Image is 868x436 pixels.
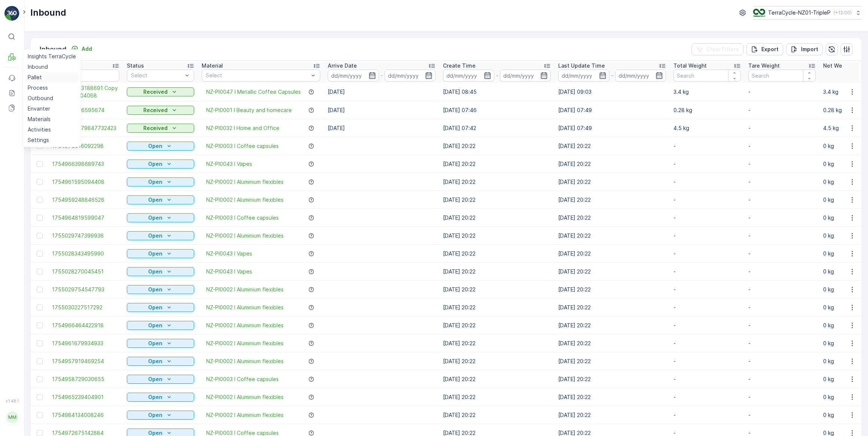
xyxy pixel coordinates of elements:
[37,304,43,310] div: Toggle Row Selected
[554,173,670,191] td: [DATE] 20:22
[748,411,816,419] p: -
[439,191,554,209] td: [DATE] 20:22
[52,268,119,275] a: 1755028270045451
[673,358,741,365] p: -
[37,287,43,293] div: Toggle Row Selected
[443,69,494,81] input: dd/mm/yyyy
[786,43,823,55] button: Import
[673,88,741,96] p: 3.4 kg
[52,304,119,311] a: 1755030227517292
[691,43,743,55] button: Clear Filters
[500,69,551,81] input: dd/mm/yyyy
[439,263,554,281] td: [DATE] 20:22
[148,196,162,204] p: Open
[748,393,816,401] p: -
[206,232,284,239] a: NZ-PI0002 I Aluminium flexibles
[206,106,292,114] a: NZ-PI0001 I Beauty and homecare
[496,71,498,80] p: -
[52,69,119,81] input: Search
[206,160,252,168] a: NZ-PI0043 I Vapes
[127,160,194,168] button: Open
[37,215,43,221] div: Toggle Row Selected
[37,197,43,203] div: Toggle Row Selected
[611,71,614,80] p: -
[52,375,119,383] span: 1754958729030655
[439,406,554,424] td: [DATE] 20:22
[148,304,162,311] p: Open
[52,411,119,419] a: 1754984134008246
[52,358,119,365] a: 1754957919469254
[82,45,92,53] p: Add
[748,214,816,222] p: -
[673,304,741,311] p: -
[37,412,43,418] div: Toggle Row Selected
[37,269,43,275] div: Toggle Row Selected
[148,178,162,186] p: Open
[127,213,194,222] button: Open
[439,388,554,406] td: [DATE] 20:22
[40,44,67,55] p: Inbound
[206,178,284,186] span: NZ-PI0002 I Aluminium flexibles
[148,340,162,347] p: Open
[748,304,816,311] p: -
[748,124,816,132] p: -
[52,393,119,401] a: 1754965239404901
[206,304,284,311] a: NZ-PI0002 I Aluminium flexibles
[443,62,476,69] p: Create Time
[52,178,119,186] span: 1754961595094408
[52,232,119,239] a: 1755029747399936
[52,142,119,150] span: 1754976516092298
[206,88,301,96] a: NZ-PI0047 I Metallic Coffee Capsules
[748,142,816,150] p: -
[37,161,43,167] div: Toggle Row Selected
[439,101,554,119] td: [DATE] 07:46
[206,411,284,419] span: NZ-PI0002 I Aluminium flexibles
[52,286,119,293] a: 1755029754547793
[127,231,194,240] button: Open
[52,196,119,204] span: 1754959248846526
[127,375,194,384] button: Open
[439,119,554,137] td: [DATE] 07:42
[554,316,670,334] td: [DATE] 20:22
[753,6,862,19] button: TerraCycle-NZ01-TripleP(+12:00)
[554,119,670,137] td: [DATE] 07:49
[37,233,43,239] div: Toggle Row Selected
[439,316,554,334] td: [DATE] 20:22
[748,286,816,293] p: -
[673,106,741,114] p: 0.28 kg
[127,393,194,402] button: Open
[554,101,670,119] td: [DATE] 07:49
[439,299,554,316] td: [DATE] 20:22
[748,375,816,383] p: -
[37,430,43,436] div: Toggle Row Selected
[127,62,144,69] p: Status
[127,195,194,204] button: Open
[748,88,816,96] p: -
[673,232,741,239] p: -
[748,106,816,114] p: -
[748,196,816,204] p: -
[52,124,119,132] a: 00794210379847732423
[439,245,554,263] td: [DATE] 20:22
[206,124,279,132] a: NZ-PI0032 I Home and Office
[206,214,279,222] span: NZ-PI0003 I Coffee capsules
[127,357,194,366] button: Open
[673,393,741,401] p: -
[37,376,43,382] div: Toggle Row Selected
[127,321,194,330] button: Open
[554,227,670,245] td: [DATE] 20:22
[748,178,816,186] p: -
[4,399,19,403] span: v 1.48.1
[148,214,162,222] p: Open
[439,83,554,101] td: [DATE] 08:45
[143,106,168,114] p: Received
[206,250,252,257] a: NZ-PI0043 I Vapes
[6,411,18,423] div: MM
[206,340,284,347] a: NZ-PI0002 I Aluminium flexibles
[748,268,816,275] p: -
